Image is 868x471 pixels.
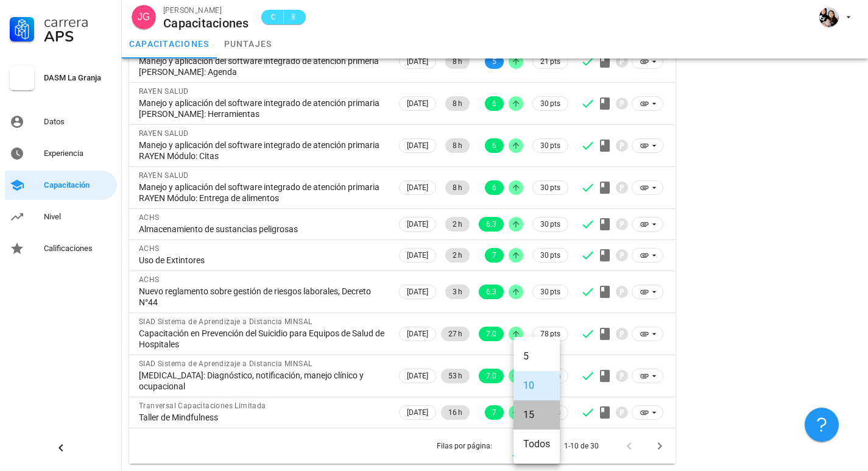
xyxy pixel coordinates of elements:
[163,16,249,30] div: Capacitaciones
[139,87,188,96] span: RAYEN SALUD
[44,73,112,83] div: DASM La Granja
[139,182,387,204] div: Manejo y aplicación del software integrado de atención primaria RAYEN Módulo: Entrega de alimentos
[453,217,462,232] span: 2 h
[407,218,428,231] span: [DATE]
[540,97,560,110] span: 30 pts
[139,286,387,308] div: Nuevo reglamento sobre gestión de riesgos laborales, Decreto N°44
[448,327,462,341] span: 27 h
[453,248,462,263] span: 2 h
[139,317,312,326] span: SIAD Sistema de Aprendizaje a Distancia MINSAL
[513,436,541,456] div: 10Filas por página:
[5,139,117,168] a: Experiencia
[139,97,387,119] div: Manejo y aplicación del software integrado de atención primaria [PERSON_NAME]: Herramientas
[132,5,156,29] div: avatar
[139,402,266,410] span: Tranversal Capacitaciones Limitada
[407,327,428,341] span: [DATE]
[540,55,560,68] span: 21 pts
[453,285,462,299] span: 3 h
[139,140,387,161] div: Manejo y aplicación del software integrado de atención primaria RAYEN Módulo: Citas
[138,5,150,29] span: JG
[540,140,560,152] span: 30 pts
[448,405,462,420] span: 16 h
[523,350,550,362] div: 5
[492,138,496,153] span: 6
[163,4,249,16] div: [PERSON_NAME]
[513,441,521,452] div: 10
[217,29,280,58] a: puntajes
[139,275,160,284] span: ACHS
[486,327,496,341] span: 7.0
[407,181,428,194] span: [DATE]
[492,54,496,69] span: 5
[44,117,112,127] div: Datos
[139,255,387,266] div: Uso de Extintores
[5,171,117,200] a: Capacitación
[540,286,560,298] span: 30 pts
[453,180,462,195] span: 8 h
[44,212,112,222] div: Nivel
[44,180,112,190] div: Capacitación
[139,55,387,77] div: Manejo y aplicación del software integrado de atención primeria [PERSON_NAME]: Agenda
[44,15,112,29] div: Carrera
[407,55,428,68] span: [DATE]
[139,370,387,392] div: [MEDICAL_DATA]: Diagnóstico, notificación, manejo clínico y ocupacional
[492,248,496,263] span: 7
[407,97,428,110] span: [DATE]
[819,7,839,27] div: avatar
[44,29,112,44] div: APS
[523,409,550,420] div: 15
[139,171,188,180] span: RAYEN SALUD
[139,328,387,350] div: Capacitación en Prevención del Suicidio para Equipos de Salud de Hospitales
[289,11,298,23] span: 8
[486,285,496,299] span: 6.3
[649,435,671,457] button: Página siguiente
[407,285,428,299] span: [DATE]
[492,96,496,111] span: 6
[486,369,496,383] span: 7.0
[5,202,117,232] a: Nivel
[453,96,462,111] span: 8 h
[139,129,188,138] span: RAYEN SALUD
[492,405,496,420] span: 7
[139,224,387,235] div: Almacenamiento de sustancias peligrosas
[448,369,462,383] span: 53 h
[139,412,387,423] div: Taller de Mindfulness
[5,234,117,263] a: Calificaciones
[407,406,428,419] span: [DATE]
[492,180,496,195] span: 6
[453,138,462,153] span: 8 h
[540,218,560,230] span: 30 pts
[139,359,312,368] span: SIAD Sistema de Aprendizaje a Distancia MINSAL
[139,244,160,253] span: ACHS
[139,213,160,222] span: ACHS
[44,149,112,158] div: Experiencia
[523,438,550,450] div: Todos
[5,107,117,136] a: Datos
[407,139,428,152] span: [DATE]
[486,217,496,232] span: 6.3
[523,380,550,391] div: 10
[269,11,278,23] span: C
[407,369,428,383] span: [DATE]
[44,244,112,253] div: Calificaciones
[122,29,217,58] a: capacitaciones
[453,54,462,69] span: 8 h
[407,249,428,262] span: [DATE]
[540,249,560,261] span: 30 pts
[437,428,541,464] div: Filas por página:
[540,328,560,340] span: 78 pts
[540,182,560,194] span: 30 pts
[564,441,599,452] div: 1-10 de 30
